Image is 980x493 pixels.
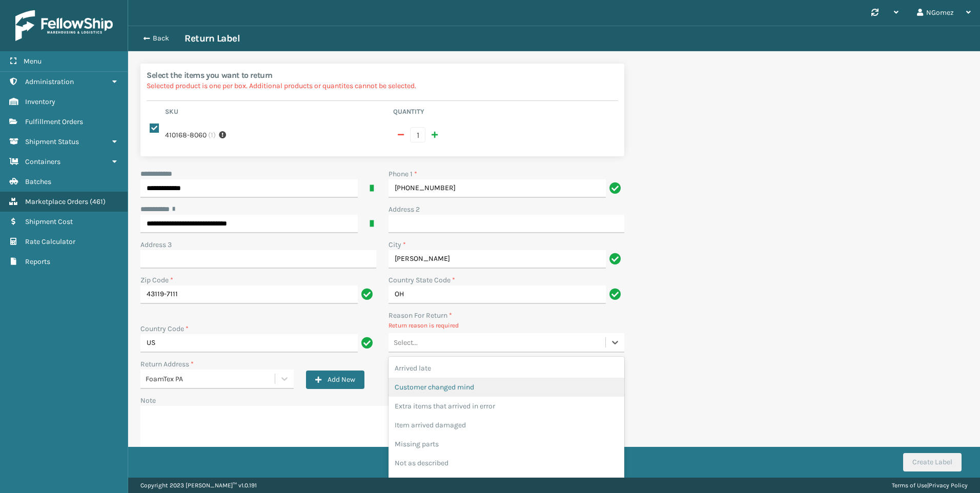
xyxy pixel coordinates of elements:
[389,359,624,378] div: Arrived late
[25,157,60,166] span: Containers
[25,117,83,126] span: Fulfillment Orders
[25,197,88,206] span: Marketplace Orders
[147,70,618,80] h2: Select the items you want to return
[15,10,113,41] img: logo
[185,32,240,45] h3: Return Label
[389,435,624,454] div: Missing parts
[140,275,173,285] label: Zip Code
[389,239,406,250] label: City
[25,177,51,186] span: Batches
[140,396,156,405] label: Note
[389,397,624,416] div: Extra items that arrived in error
[389,454,624,473] div: Not as described
[389,416,624,435] div: Item arrived damaged
[146,374,276,384] div: FoamTex PA
[389,169,417,179] label: Phone 1
[25,137,79,146] span: Shipment Status
[90,197,106,206] span: ( 461 )
[162,107,390,119] th: Sku
[390,107,618,119] th: Quantity
[892,478,968,493] div: |
[389,204,420,215] label: Address 2
[140,239,172,250] label: Address 3
[394,337,418,348] div: Select...
[389,275,455,285] label: Country State Code
[165,130,207,140] label: 410168-8060
[929,482,968,489] a: Privacy Policy
[25,97,55,106] span: Inventory
[389,310,452,321] label: Reason For Return
[137,34,185,43] button: Back
[306,371,364,389] button: Add New
[903,453,962,471] button: Create Label
[208,130,216,140] span: ( 1 )
[25,257,50,266] span: Reports
[24,57,42,66] span: Menu
[25,237,75,246] span: Rate Calculator
[389,473,624,491] div: Wrong item sent
[892,482,927,489] a: Terms of Use
[25,77,74,86] span: Administration
[140,323,189,334] label: Country Code
[389,378,624,397] div: Customer changed mind
[147,80,618,91] p: Selected product is one per box. Additional products or quantites cannot be selected.
[25,217,73,226] span: Shipment Cost
[389,321,624,330] p: Return reason is required
[140,359,194,369] label: Return Address
[140,478,257,493] p: Copyright 2023 [PERSON_NAME]™ v 1.0.191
